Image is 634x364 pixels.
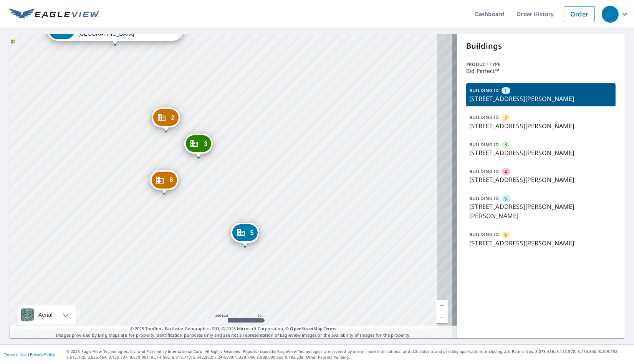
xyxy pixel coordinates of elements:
p: BUILDING ID [469,114,499,121]
p: © 2025 Eagle View Technologies, Inc. and Pictometry International Corp. All Rights Reserved. Repo... [66,349,630,360]
p: BUILDING ID [469,141,499,148]
a: Terms [324,326,336,331]
p: | [4,352,55,357]
p: BUILDING ID [469,231,499,238]
p: Bid Perfect™ [466,68,616,74]
span: 6 [505,231,507,238]
p: [STREET_ADDRESS][PERSON_NAME] [469,121,612,131]
span: 2 [505,114,507,121]
span: 5 [505,195,507,202]
span: © 2025 TomTom, Earthstar Geographics SIO, © 2025 Microsoft Corporation, © [130,326,336,332]
p: [STREET_ADDRESS][PERSON_NAME] [469,238,612,248]
div: Dropped pin, building 6, Commercial property, 2389 Lake Debra Dr Orlando, FL 32835 [150,170,179,194]
span: 2 [171,115,175,121]
p: [STREET_ADDRESS][PERSON_NAME] [469,148,612,157]
img: EV Logo [9,8,100,20]
a: Privacy Policy [30,352,55,357]
span: 3 [505,141,507,148]
a: Current Level 18, Zoom In [436,300,448,311]
div: Dropped pin, building 5, Commercial property, 2417 Lake Debra Dr Orlando, FL 32835 [231,223,259,247]
p: [STREET_ADDRESS][PERSON_NAME] [469,94,612,103]
p: Buildings [466,40,616,52]
p: Images provided by Bing Maps are for property identification purposes only and are not a represen... [9,326,457,338]
span: 5 [250,230,254,236]
p: Product type [466,61,616,68]
span: 3 [204,141,207,147]
span: 1 [505,87,507,94]
div: Aerial [18,305,76,324]
p: BUILDING ID [469,168,499,175]
a: Terms of Use [4,352,28,357]
div: Dropped pin, building 2, Commercial property, 2365 Lake Debra Dr Orlando, FL 32835 [152,108,180,131]
p: [STREET_ADDRESS][PERSON_NAME][PERSON_NAME] [469,202,612,220]
p: BUILDING ID [469,87,499,94]
p: [STREET_ADDRESS][PERSON_NAME] [469,175,612,184]
p: BUILDING ID [469,195,499,202]
div: Dropped pin, building 3, Commercial property, 2377 Lake Debra Dr Orlando, FL 32835 [184,134,213,157]
span: 4 [505,168,507,175]
a: Order [564,6,595,22]
a: OpenStreetMap [290,326,322,331]
div: Aerial [36,305,55,324]
span: 6 [170,177,173,183]
a: Current Level 18, Zoom Out [436,311,448,323]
